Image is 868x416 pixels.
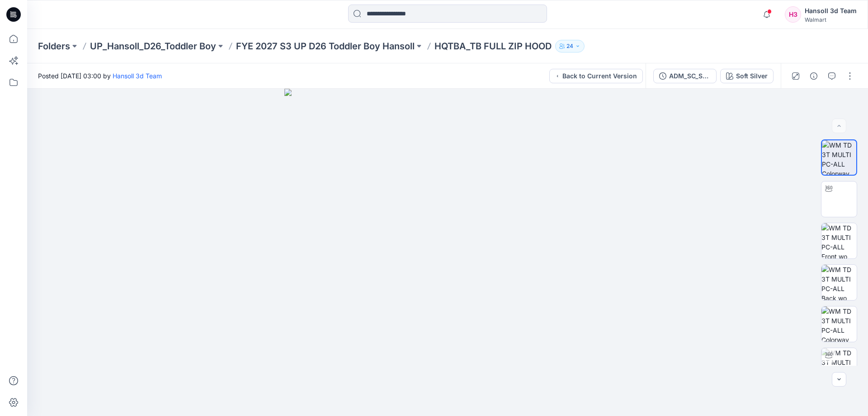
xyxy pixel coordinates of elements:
[434,40,552,53] p: HQTBA_TB FULL ZIP HOOD
[805,16,857,23] div: Walmart
[821,223,857,258] img: WM TD 3T MULTI PC-ALL Front wo Avatar
[736,71,768,81] div: Soft Silver
[821,265,857,300] img: WM TD 3T MULTI PC-ALL Back wo Avatar
[38,40,70,53] a: Folders
[90,40,216,53] a: UP_Hansoll_D26_Toddler Boy
[822,140,856,175] img: WM TD 3T MULTI PC-ALL Colorway wo Avatar
[821,348,857,383] img: WM TD 3T MULTI PC-ALL Turntable with Avatar
[113,72,162,80] a: Hansoll 3d Team
[653,69,717,83] button: ADM_SC_SOLID
[236,40,415,53] a: FYE 2027 S3 UP D26 Toddler Boy Hansoll
[284,89,611,416] img: eyJhbGciOiJIUzI1NiIsImtpZCI6IjAiLCJzbHQiOiJzZXMiLCJ0eXAiOiJKV1QifQ.eyJkYXRhIjp7InR5cGUiOiJzdG9yYW...
[549,69,643,83] button: Back to Current Version
[555,40,585,53] button: 24
[38,71,162,81] span: Posted [DATE] 03:00 by
[805,5,857,16] div: Hansoll 3d Team
[785,6,801,23] div: H3
[566,41,573,51] p: 24
[720,69,774,83] button: Soft Silver
[807,69,821,83] button: Details
[669,71,711,81] div: ADM_SC_SOLID
[821,306,857,342] img: WM TD 3T MULTI PC-ALL Colorway wo Avatar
